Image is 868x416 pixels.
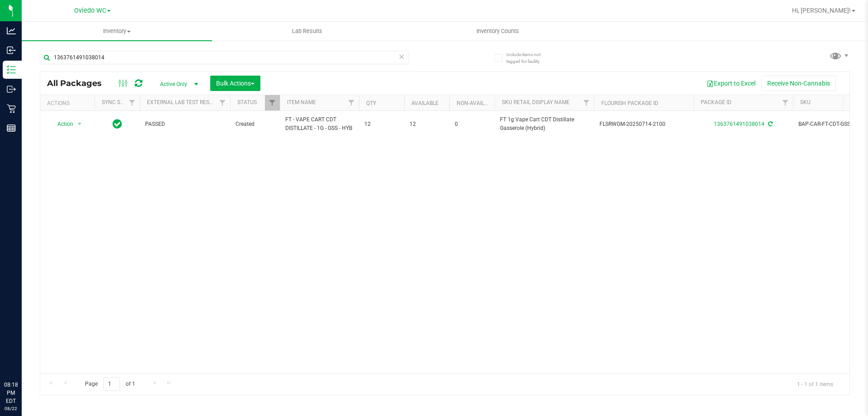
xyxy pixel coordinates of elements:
input: Search Package ID, Item Name, SKU, Lot or Part Number... [40,51,409,64]
button: Receive Non-Cannabis [761,76,836,91]
span: Include items not tagged for facility [506,51,552,65]
input: 1 [104,377,120,391]
span: Action [49,118,74,130]
a: Flourish Package ID [601,100,658,106]
p: 08/22 [4,405,18,412]
inline-svg: Reports [7,124,16,133]
inline-svg: Retail [7,104,16,113]
span: Inventory [22,27,212,35]
a: Inventory Counts [402,22,593,41]
span: PASSED [145,120,225,129]
span: 12 [364,120,399,129]
span: FLSRWGM-20250714-2100 [599,120,688,129]
span: Oviedo WC [74,7,106,14]
button: Bulk Actions [210,76,260,91]
a: External Lab Test Result [147,99,218,105]
span: Page of 1 [77,377,142,391]
span: BAP-CAR-FT-CDT-GSS1M [798,120,867,129]
a: Available [411,100,439,106]
p: 08:18 PM EDT [4,381,18,405]
a: Filter [265,95,280,110]
a: Package ID [701,99,731,105]
a: Status [237,99,257,105]
div: Actions [47,100,91,106]
iframe: Resource center unread badge [27,342,38,353]
a: Inventory [22,22,212,41]
span: Lab Results [280,27,335,35]
a: Filter [344,95,359,110]
a: Filter [125,95,140,110]
span: Bulk Actions [216,80,255,87]
a: SKU [800,99,811,105]
span: All Packages [47,78,111,88]
a: Lab Results [212,22,402,41]
span: 1 - 1 of 1 items [790,377,840,391]
span: Created [236,120,274,129]
span: In Sync [113,118,122,130]
span: FT - VAPE CART CDT DISTILLATE - 1G - GSS - HYB [285,115,354,133]
iframe: Resource center [9,344,36,371]
span: 0 [455,120,489,129]
span: Sync from Compliance System [767,121,773,127]
a: Filter [215,95,230,110]
span: Hi, [PERSON_NAME]! [792,7,851,14]
span: select [74,118,85,130]
span: Inventory Counts [464,27,531,35]
a: Sku Retail Display Name [502,99,570,105]
inline-svg: Outbound [7,85,16,94]
button: Export to Excel [701,76,761,91]
span: 12 [410,120,444,129]
a: Qty [366,100,376,106]
a: Sync Status [102,99,137,105]
inline-svg: Inbound [7,46,16,55]
inline-svg: Analytics [7,26,16,35]
a: Non-Available [457,100,497,106]
span: Clear [398,51,405,62]
a: Filter [778,95,793,110]
span: FT 1g Vape Cart CDT Distillate Gasserole (Hybrid) [500,115,589,133]
a: 1363761491038014 [714,121,764,127]
inline-svg: Inventory [7,65,16,74]
a: Item Name [287,99,316,105]
a: Filter [579,95,594,110]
